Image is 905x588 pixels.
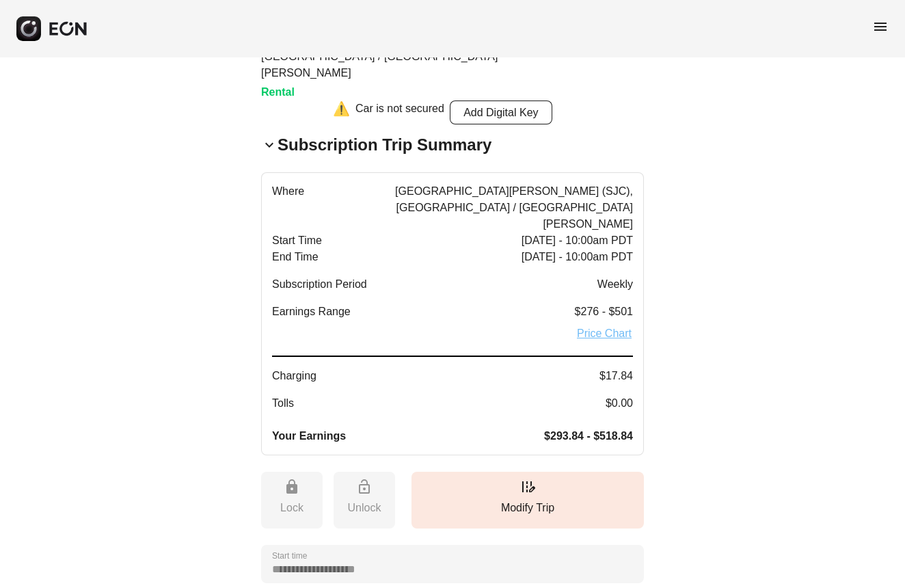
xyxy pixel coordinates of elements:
span: Where [272,183,304,200]
p: Modify Trip [418,500,637,516]
span: [GEOGRAPHIC_DATA][PERSON_NAME] (SJC), [GEOGRAPHIC_DATA] / [GEOGRAPHIC_DATA][PERSON_NAME] [315,183,633,232]
span: Earnings Range [272,304,351,320]
span: $0.00 [606,395,633,412]
span: $17.84 [599,368,633,384]
span: Subscription Period [272,276,367,293]
span: keyboard_arrow_down [261,137,278,153]
span: $293.84 - $518.84 [544,428,633,444]
span: End Time [272,249,319,265]
span: Charging [272,368,316,384]
span: Tolls [272,395,294,412]
h3: Rental [261,84,569,101]
span: Your Earnings [272,428,346,444]
button: Where[GEOGRAPHIC_DATA][PERSON_NAME] (SJC), [GEOGRAPHIC_DATA] / [GEOGRAPHIC_DATA][PERSON_NAME]Star... [261,172,644,455]
button: Modify Trip [411,472,644,529]
button: Add Digital Key [450,101,552,124]
span: [DATE] - 10:00am PDT [522,232,633,249]
span: menu [872,18,889,35]
div: Car is not secured [355,101,444,124]
span: [DATE] - 10:00am PDT [522,249,633,265]
h2: Subscription Trip Summary [278,134,491,156]
div: ⚠️ [333,101,350,124]
span: edit_road [519,479,536,495]
a: Price Chart [576,325,633,342]
span: Start Time [272,232,322,249]
span: $276 - $501 [575,304,633,320]
span: Weekly [597,276,633,293]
